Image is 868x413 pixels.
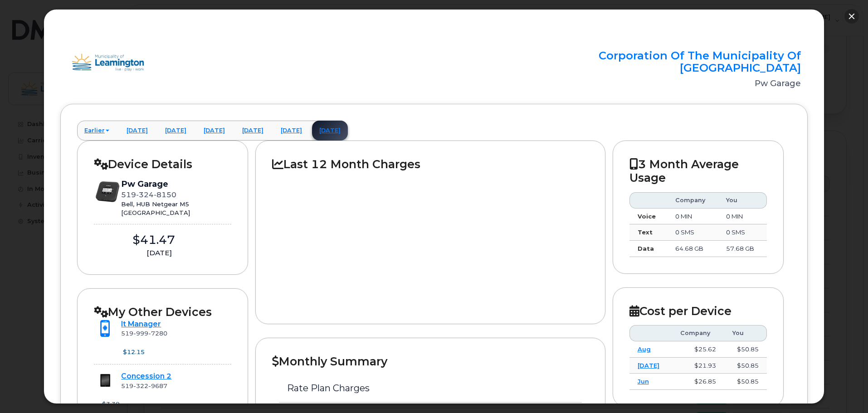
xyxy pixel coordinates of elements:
h2: 3 Month Average Usage [629,157,767,185]
span: 519 [121,330,167,337]
h3: Rate Plan Charges [287,383,573,393]
span: 519 [121,190,176,199]
h2: My Other Devices [94,305,232,319]
a: Concession 2 [121,372,171,380]
td: 0 SMS [667,224,718,241]
th: Company [667,192,718,209]
strong: Data [638,245,654,252]
td: $50.85 [724,358,767,374]
div: [DATE] [94,248,224,258]
td: $50.85 [724,341,767,358]
th: You [724,325,767,341]
span: 7280 [148,330,167,337]
a: Jun [638,378,649,385]
td: 0 MIN [718,209,767,225]
th: You [718,192,767,209]
a: [DATE] [638,362,659,369]
span: 519 [121,382,167,389]
td: 0 SMS [718,224,767,241]
span: 9687 [148,382,167,389]
td: $21.93 [672,358,724,374]
h2: Cost per Device [629,304,767,318]
span: 8150 [154,190,176,199]
td: $50.85 [724,374,767,390]
td: $25.62 [672,341,724,358]
a: Aug [638,345,651,353]
th: Company [672,325,724,341]
td: 0 MIN [667,209,718,225]
td: 64.68 GB [667,241,718,257]
td: $26.85 [672,374,724,390]
td: 57.68 GB [718,241,767,257]
strong: Text [638,228,653,236]
h2: Monthly Summary [272,355,588,368]
div: $41.47 [94,232,214,248]
div: Pw Garage [121,178,190,190]
a: It Manager [121,320,161,328]
div: Bell, HUB Netgear M5 [GEOGRAPHIC_DATA] [121,200,190,217]
strong: Voice [638,213,656,220]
